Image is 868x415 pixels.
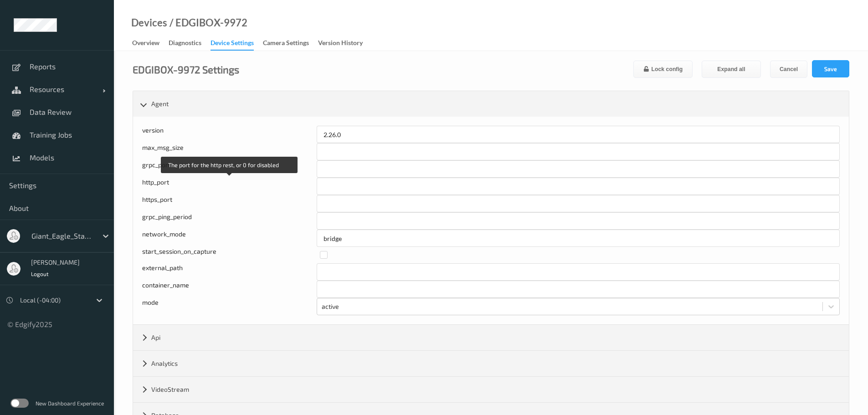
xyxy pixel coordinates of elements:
[133,325,849,350] div: Api
[633,61,693,78] button: Lock config
[211,37,263,51] a: Device Settings
[812,60,849,77] button: Save
[169,37,211,50] a: Diagnostics
[142,212,317,230] div: grpc_ping_period
[142,160,317,178] div: grpc_port
[133,91,849,117] div: Agent
[142,143,317,160] div: max_msg_size
[142,230,317,247] div: network_mode
[131,18,167,27] a: Devices
[133,351,849,376] div: Analytics
[132,37,169,50] a: Overview
[132,38,159,50] div: Overview
[142,247,313,263] div: start_session_on_capture
[702,61,761,78] button: Expand all
[142,281,317,298] div: container_name
[263,37,318,50] a: Camera Settings
[167,18,247,27] div: / EDGIBOX-9972
[318,38,363,50] div: Version History
[770,61,807,78] button: Cancel
[318,37,372,50] a: Version History
[133,377,849,402] div: VideoStream
[142,263,317,281] div: external_path
[142,178,317,195] div: http_port
[133,65,239,74] div: EDGIBOX-9972 Settings
[142,126,317,143] div: version
[211,38,254,51] div: Device Settings
[142,195,317,212] div: https_port
[263,38,309,50] div: Camera Settings
[142,298,317,315] div: mode
[169,38,201,50] div: Diagnostics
